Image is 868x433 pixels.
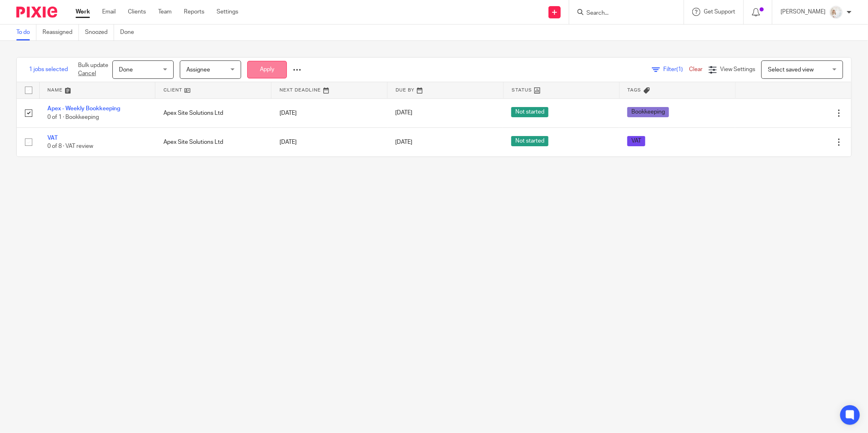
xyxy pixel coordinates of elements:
[627,136,645,146] span: VAT
[120,25,140,40] a: Done
[689,67,702,72] a: Clear
[676,67,683,72] span: (1)
[186,67,210,73] span: Assignee
[158,8,172,16] a: Team
[663,67,689,72] span: Filter
[396,139,413,145] span: [DATE]
[78,71,96,76] a: Cancel
[47,135,58,141] a: VAT
[628,88,642,92] span: Tags
[184,8,204,16] a: Reports
[511,136,548,146] span: Not started
[271,98,387,127] td: [DATE]
[830,6,843,19] img: Image.jpeg
[627,107,669,117] span: Bookkeeping
[85,25,114,40] a: Snoozed
[119,67,133,73] span: Done
[47,106,120,112] a: Apex - Weekly Bookkeeping
[47,143,93,149] span: 0 of 8 · VAT review
[16,7,57,18] img: Pixie
[128,8,146,16] a: Clients
[720,67,755,72] span: View Settings
[16,25,36,40] a: To do
[781,8,825,16] p: [PERSON_NAME]
[217,8,238,16] a: Settings
[47,114,99,120] span: 0 of 1 · Bookkeeping
[155,127,271,156] td: Apex Site Solutions Ltd
[43,25,79,40] a: Reassigned
[704,9,735,15] span: Get Support
[155,98,271,127] td: Apex Site Solutions Ltd
[78,61,108,78] p: Bulk update
[511,107,548,117] span: Not started
[29,65,68,74] span: 1 jobs selected
[76,8,90,16] a: Work
[102,8,116,16] a: Email
[396,110,413,116] span: [DATE]
[586,10,659,17] input: Search
[768,67,814,73] span: Select saved view
[271,127,387,156] td: [DATE]
[247,61,287,78] button: Apply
